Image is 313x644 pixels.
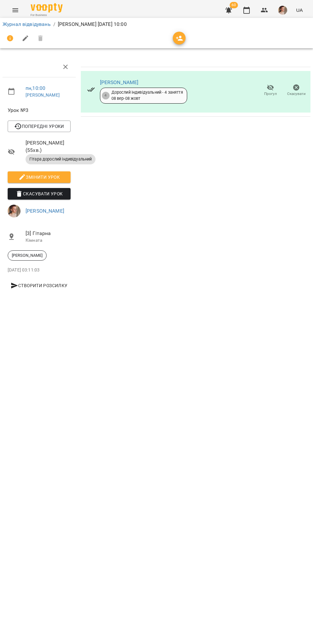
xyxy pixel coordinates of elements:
button: Прогул [257,82,283,99]
span: [PERSON_NAME] ( 55 хв. ) [26,139,71,154]
span: Створити розсилку [10,282,68,289]
span: 60 [230,2,238,8]
button: Попередні уроки [8,121,71,132]
span: Попередні уроки [13,122,65,130]
a: [PERSON_NAME] [26,208,64,214]
span: [PERSON_NAME] [8,253,46,258]
div: [PERSON_NAME] [8,250,47,261]
span: UA [296,7,303,13]
span: For Business [31,13,63,17]
button: Створити розсилку [8,280,71,291]
div: Дорослий індивідуальний - 4 заняття 08 вер - 08 жовт [111,90,183,101]
button: Menu [8,3,23,18]
a: [PERSON_NAME] [26,92,60,98]
img: 17edbb4851ce2a096896b4682940a88a.jfif [8,205,20,217]
span: Скасувати Урок [13,190,65,198]
span: Скасувати [287,91,306,97]
a: [PERSON_NAME] [100,79,139,85]
p: Кімната [26,237,71,244]
a: Журнал відвідувань [3,21,51,27]
span: Змінити урок [13,173,65,181]
span: Урок №3 [8,106,71,114]
span: Прогул [264,91,277,97]
span: [3] Гітарна [26,230,71,237]
p: [DATE] 03:11:03 [8,267,71,273]
a: пн , 10:00 [26,85,45,91]
button: Змінити урок [8,171,71,183]
button: Скасувати Урок [8,188,71,200]
span: Гітара дорослий індивідуальний [26,156,95,162]
div: 4 [102,92,110,99]
button: UA [294,4,305,16]
nav: breadcrumb [3,20,310,28]
p: [PERSON_NAME] [DATE] 10:00 [58,20,127,28]
li: / [53,20,55,28]
img: 17edbb4851ce2a096896b4682940a88a.jfif [278,6,287,15]
button: Скасувати [283,82,309,99]
img: Voopty Logo [31,3,63,12]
